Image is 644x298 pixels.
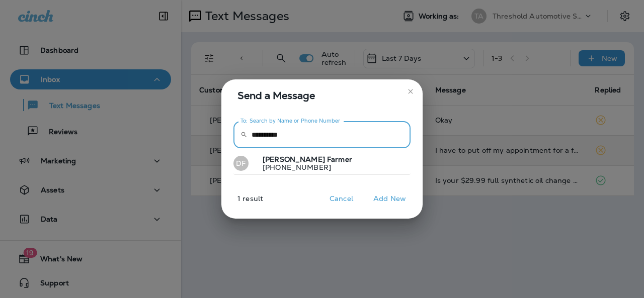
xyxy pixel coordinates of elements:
span: Send a Message [237,87,411,104]
span: [PERSON_NAME] [263,155,325,164]
div: DF [233,156,249,171]
span: Farmer [327,155,352,164]
label: To: Search by Name or Phone Number [240,117,341,125]
button: DF[PERSON_NAME] Farmer[PHONE_NUMBER] [233,152,411,175]
button: close [403,83,419,100]
p: [PHONE_NUMBER] [255,163,352,171]
button: Cancel [323,191,360,207]
button: Add New [368,191,411,207]
p: 1 result [217,194,263,211]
